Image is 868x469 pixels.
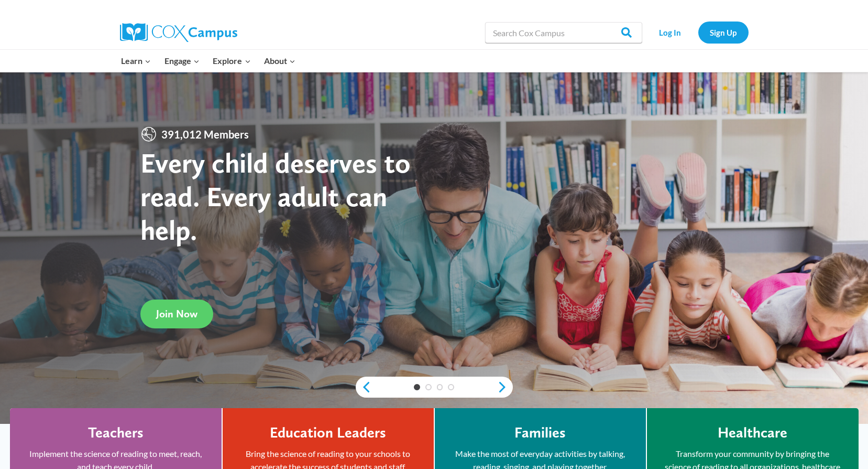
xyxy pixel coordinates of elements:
span: About [264,54,295,68]
div: content slider buttons [356,377,513,398]
span: Join Now [156,307,197,320]
span: Learn [121,54,151,68]
nav: Secondary Navigation [647,22,749,43]
h4: Families [514,424,566,442]
a: Sign Up [698,22,749,43]
a: 4 [448,384,454,390]
a: Log In [647,22,693,43]
a: previous [356,381,371,393]
h4: Education Leaders [270,424,386,442]
h4: Healthcare [718,424,787,442]
span: Engage [164,54,200,68]
nav: Primary Navigation [115,50,302,72]
strong: Every child deserves to read. Every adult can help. [140,146,411,246]
a: 3 [437,384,443,390]
a: Join Now [140,300,213,328]
span: Explore [213,54,250,68]
img: Cox Campus [120,23,237,42]
a: 2 [425,384,432,390]
a: 1 [414,384,420,390]
span: 391,012 Members [157,126,253,143]
h4: Teachers [88,424,144,442]
a: next [497,381,513,393]
input: Search Cox Campus [485,22,642,43]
